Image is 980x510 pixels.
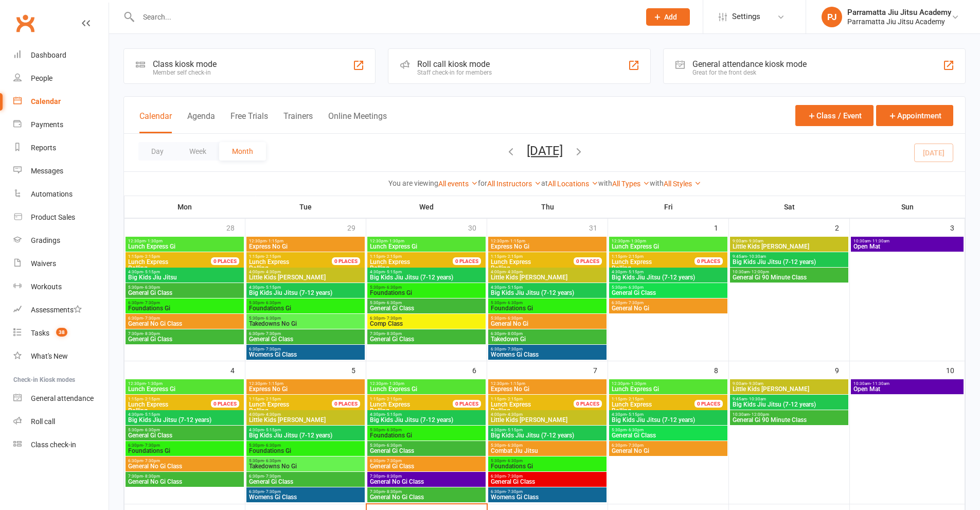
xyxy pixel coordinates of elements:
[491,258,531,266] span: Lunch Express
[31,144,56,152] div: Reports
[264,316,281,321] span: - 6:30pm
[732,401,846,408] span: Big Kids Jiu Jitsu (7-12 years)
[370,258,410,266] span: Lunch Express
[128,305,242,311] span: Foundations Gi
[13,387,109,410] a: General attendance kiosk mode
[611,428,725,432] span: 5:30pm
[31,236,60,244] div: Gradings
[264,285,281,290] span: - 5:15pm
[211,400,239,408] div: 0 PLACES
[611,397,707,401] span: 1:15pm
[128,243,242,250] span: Lunch Express Gi
[747,254,766,259] span: - 10:30am
[248,316,363,321] span: 5:30pm
[491,401,531,408] span: Lunch Express
[143,254,160,259] span: - 2:15pm
[31,306,82,314] div: Assessments
[629,381,646,386] span: - 1:30pm
[468,219,487,236] div: 30
[143,285,160,290] span: - 6:30pm
[13,322,109,345] a: Tasks 38
[31,329,49,337] div: Tasks
[369,239,484,243] span: 12:30pm
[369,270,484,274] span: 4:30pm
[490,347,604,351] span: 6:30pm
[128,381,242,386] span: 12:30pm
[248,274,363,280] span: Little Kids [PERSON_NAME]
[629,239,646,243] span: - 1:30pm
[870,381,889,386] span: - 11:30am
[128,386,242,392] span: Lunch Express Gi
[176,142,219,161] button: Week
[13,67,109,90] a: People
[248,432,363,438] span: Big Kids Jiu Jitsu (7-12 years)
[369,381,484,386] span: 12:30pm
[611,290,725,296] span: General Gi Class
[187,111,215,133] button: Agenda
[248,381,363,386] span: 12:30pm
[627,254,644,259] span: - 2:15pm
[248,397,344,401] span: 1:15pm
[732,254,846,259] span: 9:45am
[608,196,729,218] th: Fri
[248,270,363,274] span: 4:00pm
[31,352,68,360] div: What's New
[248,351,363,358] span: Womens Gi Class
[128,270,242,274] span: 4:30pm
[490,259,586,271] span: Rolling
[264,347,281,351] span: - 7:30pm
[128,316,242,321] span: 6:30pm
[729,196,850,218] th: Sat
[366,196,487,218] th: Wed
[385,412,402,417] span: - 5:15pm
[527,144,563,158] button: [DATE]
[351,361,366,378] div: 5
[248,285,363,290] span: 4:30pm
[490,351,604,358] span: Womens Gi Class
[283,111,313,133] button: Trainers
[506,428,523,432] span: - 5:15pm
[732,274,846,280] span: General Gi 90 Minute Class
[478,179,487,187] strong: for
[56,328,67,337] span: 38
[490,386,604,392] span: Express No Gi
[249,401,289,408] span: Lunch Express
[13,410,109,433] a: Roll call
[264,331,281,336] span: - 7:30pm
[31,120,63,129] div: Payments
[128,331,242,336] span: 7:30pm
[853,243,961,250] span: Open Mat
[264,397,281,401] span: - 2:15pm
[611,432,725,438] span: General Gi Class
[541,179,548,187] strong: at
[385,331,402,336] span: - 8:30pm
[31,74,52,82] div: People
[627,397,644,401] span: - 2:15pm
[12,10,38,36] a: Clubworx
[417,69,492,76] div: Staff check-in for members
[369,274,484,280] span: Big Kids Jiu Jitsu (7-12 years)
[13,183,109,206] a: Automations
[487,180,541,188] a: All Instructors
[611,301,725,305] span: 6:30pm
[487,196,608,218] th: Thu
[249,258,289,266] span: Lunch Express
[128,401,223,414] span: Rolling
[332,400,360,408] div: 0 PLACES
[853,381,961,386] span: 10:30am
[248,386,363,392] span: Express No Gi
[506,270,523,274] span: - 4:30pm
[664,180,701,188] a: All Styles
[692,59,807,69] div: General attendance kiosk mode
[248,321,363,327] span: Takedowns No Gi
[506,397,523,401] span: - 2:15pm
[795,105,874,126] button: Class / Event
[835,361,849,378] div: 9
[453,400,481,408] div: 0 PLACES
[369,316,484,321] span: 6:30pm
[31,417,55,426] div: Roll call
[732,417,846,423] span: General Gi 90 Minute Class
[627,285,644,290] span: - 6:30pm
[732,270,846,274] span: 10:30am
[490,316,604,321] span: 5:30pm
